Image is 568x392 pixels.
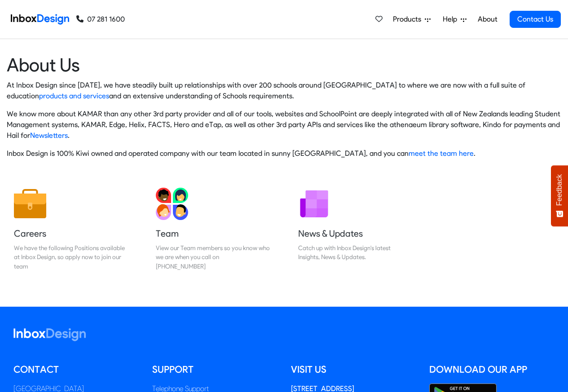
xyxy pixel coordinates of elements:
div: Catch up with Inbox Design's latest Insights, News & Updates. [298,243,412,262]
a: News & Updates Catch up with Inbox Design's latest Insights, News & Updates. [291,181,419,278]
button: Feedback - Show survey [551,165,568,226]
heading: About Us [7,53,561,76]
a: Careers We have the following Positions available at Inbox Design, so apply now to join our team [7,181,135,278]
div: View our Team members so you know who we are when you call on [PHONE_NUMBER] [156,243,270,271]
img: 2022_01_13_icon_job.svg [14,188,46,220]
a: Help [439,10,470,28]
a: Contact Us [510,11,561,28]
span: Help [443,14,461,25]
img: logo_inboxdesign_white.svg [13,328,86,341]
h5: Support [152,363,277,376]
img: 2022_01_12_icon_newsletter.svg [298,188,330,220]
a: meet the team here [409,149,474,158]
p: We know more about KAMAR than any other 3rd party provider and all of our tools, websites and Sch... [7,109,561,141]
h5: Contact [13,363,139,376]
a: 07 281 1600 [76,14,125,25]
h5: Team [156,227,270,240]
span: Products [393,14,425,25]
a: Products [389,10,434,28]
span: Feedback [555,174,564,206]
h5: Download our App [429,363,555,376]
p: At Inbox Design since [DATE], we have steadily built up relationships with over 200 schools aroun... [7,80,561,101]
h5: Visit us [291,363,416,376]
a: products and services [39,92,109,100]
a: Newsletters [30,131,68,140]
a: Team View our Team members so you know who we are when you call on [PHONE_NUMBER] [149,181,277,278]
a: About [475,10,500,28]
div: We have the following Positions available at Inbox Design, so apply now to join our team [14,243,128,271]
p: Inbox Design is 100% Kiwi owned and operated company with our team located in sunny [GEOGRAPHIC_D... [7,148,561,159]
h5: News & Updates [298,227,412,240]
img: 2022_01_13_icon_team.svg [156,188,188,220]
h5: Careers [14,227,128,240]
